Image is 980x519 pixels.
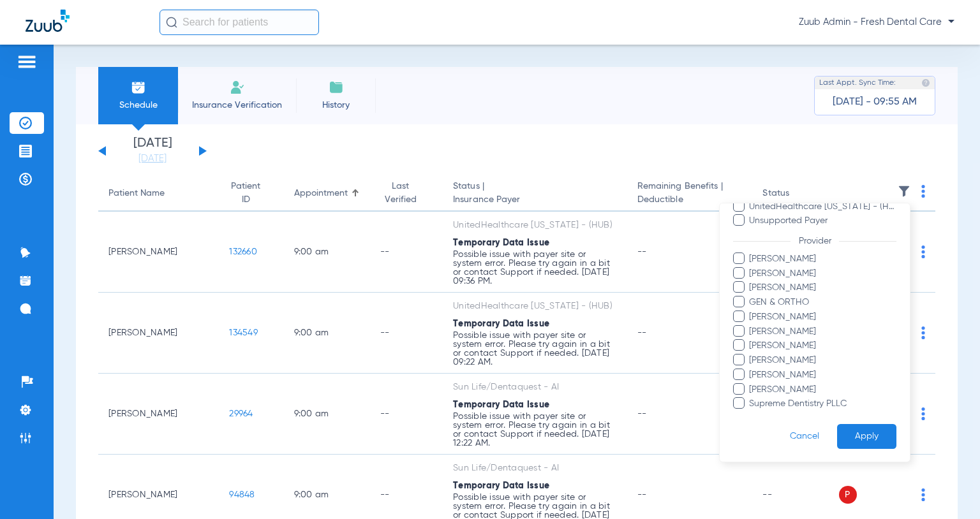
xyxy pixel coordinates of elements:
span: [PERSON_NAME] [748,339,896,353]
span: [PERSON_NAME] [748,325,896,338]
span: [PERSON_NAME] [748,354,896,367]
span: Unsupported Payer [748,214,896,228]
span: Supreme Dentistry PLLC [748,397,896,411]
span: GEN & ORTHO [748,296,896,309]
span: [PERSON_NAME] [748,383,896,396]
span: [PERSON_NAME] [748,311,896,324]
span: [PERSON_NAME] [748,252,896,266]
span: [PERSON_NAME] [748,281,896,295]
button: Apply [837,424,896,449]
iframe: Chat Widget [916,458,980,519]
span: [PERSON_NAME] [748,369,896,382]
span: Provider [791,237,839,245]
span: UnitedHealthcare [US_STATE] - (HUB) [748,200,896,213]
button: Cancel [772,424,837,449]
span: [PERSON_NAME] [748,267,896,280]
